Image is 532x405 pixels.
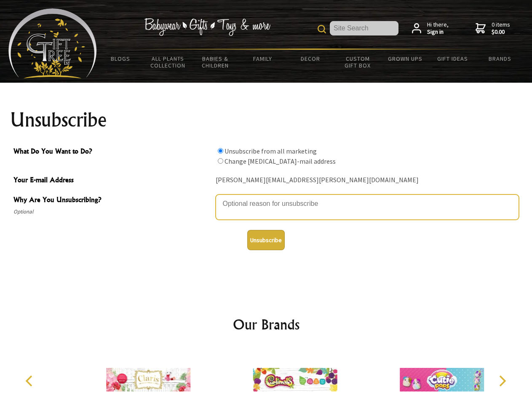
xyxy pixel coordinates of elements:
[218,148,223,154] input: What Do You Want to Do?
[225,157,336,165] label: Change [MEDICAL_DATA]-mail address
[144,50,192,74] a: All Plants Collection
[427,21,449,36] span: Hi there,
[192,50,239,74] a: Babies & Children
[429,50,476,67] a: Gift Ideas
[334,50,382,74] a: Custom Gift Box
[8,8,97,78] img: Babyware - Gifts - Toys and more...
[239,50,287,67] a: Family
[216,174,519,187] div: [PERSON_NAME][EMAIL_ADDRESS][PERSON_NAME][DOMAIN_NAME]
[218,158,223,164] input: What Do You Want to Do?
[412,21,449,36] a: Hi there,Sign in
[476,21,510,36] a: 0 items$0.00
[381,50,429,67] a: Grown Ups
[13,207,211,217] span: Optional
[13,194,211,207] span: Why Are You Unsubscribing?
[318,25,326,33] img: product search
[216,194,519,220] textarea: Why Are You Unsubscribing?
[10,110,522,130] h1: Unsubscribe
[225,147,317,155] label: Unsubscribe from all marketing
[21,372,40,390] button: Previous
[144,18,270,36] img: Babywear - Gifts - Toys & more
[247,230,285,250] button: Unsubscribe
[330,21,398,35] input: Site Search
[13,175,211,187] span: Your E-mail Address
[13,146,211,158] span: What Do You Want to Do?
[492,28,510,36] strong: $0.00
[493,372,511,390] button: Next
[17,314,516,335] h2: Our Brands
[97,50,144,67] a: BLOGS
[427,28,449,36] strong: Sign in
[492,21,510,36] span: 0 items
[476,50,524,67] a: Brands
[286,50,334,67] a: Decor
